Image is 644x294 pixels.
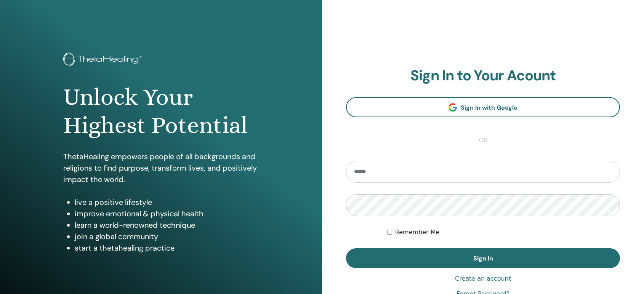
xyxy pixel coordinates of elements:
[346,248,620,268] button: Sign In
[75,219,259,231] li: learn a world-renowned technique
[461,104,517,112] span: Sign In with Google
[63,83,259,140] h1: Unlock Your Highest Potential
[455,274,511,283] a: Create an account
[75,197,259,208] li: live a positive lifestyle
[475,136,491,145] span: or
[387,228,620,237] div: Keep me authenticated indefinitely or until I manually logout
[346,67,620,85] h2: Sign In to Your Acount
[75,208,259,219] li: improve emotional & physical health
[75,242,259,254] li: start a thetahealing practice
[473,254,493,262] span: Sign In
[63,151,259,185] p: ThetaHealing empowers people of all backgrounds and religions to find purpose, transform lives, a...
[346,97,620,117] a: Sign In with Google
[75,231,259,242] li: join a global community
[395,228,440,237] label: Remember Me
